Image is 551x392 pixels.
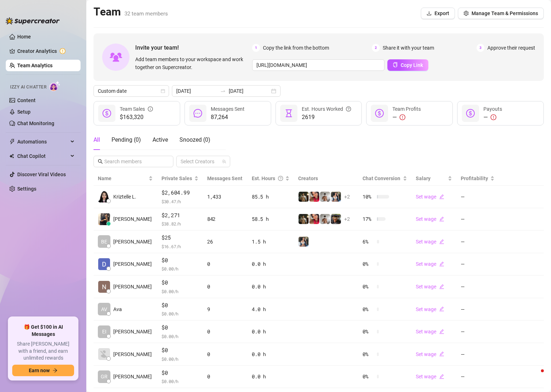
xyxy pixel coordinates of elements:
[491,114,496,120] span: exclamation-circle
[9,154,14,159] img: Chat Copilot
[416,284,444,290] a: Set wageedit
[113,350,152,358] span: [PERSON_NAME]
[29,368,50,373] span: Earn now
[17,136,68,147] span: Automations
[229,87,270,95] input: End date
[400,114,405,120] span: exclamation-circle
[439,374,444,379] span: edit
[12,341,74,362] span: Share [PERSON_NAME] with a friend, and earn unlimited rewards
[207,238,243,246] div: 26
[98,281,110,293] img: Naomi Ochoa
[17,63,53,68] a: Team Analytics
[113,328,152,336] span: [PERSON_NAME]
[113,305,122,313] span: Ava
[111,136,141,144] div: Pending ( 0 )
[427,11,432,16] span: download
[161,278,199,287] span: $0
[98,258,110,270] img: Davis Armbrust
[363,305,374,313] span: 0 %
[466,109,475,118] span: dollar-circle
[102,328,106,336] span: EI
[299,237,309,247] img: Katy
[383,44,434,52] span: Share it with your team
[252,283,290,291] div: 0.0 h
[363,238,374,246] span: 6 %
[207,260,243,268] div: 0
[207,176,242,181] span: Messages Sent
[252,174,284,182] div: Est. Hours
[456,275,499,298] td: —
[375,109,384,118] span: dollar-circle
[434,10,449,16] span: Export
[299,214,309,224] img: Tony
[161,198,199,205] span: $ 30.47 /h
[135,55,249,71] span: Add team members to your workspace and work together on Supercreator.
[252,260,290,268] div: 0.0 h
[309,214,319,224] img: Vanessa
[416,306,444,312] a: Set wageedit
[161,256,199,265] span: $0
[193,109,202,118] span: message
[252,215,290,223] div: 58.5 h
[456,366,499,388] td: —
[161,176,192,181] span: Private Sales
[161,243,199,250] span: $ 16.67 /h
[331,192,341,202] img: Katy
[252,44,260,52] span: 1
[94,172,157,186] th: Name
[135,43,252,52] span: Invite your team!
[98,159,103,164] span: search
[222,159,226,164] span: team
[252,305,290,313] div: 4.0 h
[17,97,36,103] a: Content
[363,176,400,181] span: Chat Conversion
[416,194,444,200] a: Set wageedit
[98,86,165,96] span: Custom date
[161,355,199,363] span: $ 0.00 /h
[416,374,444,379] a: Set wageedit
[98,213,110,225] img: Sean Carino
[17,34,31,40] a: Home
[416,261,444,267] a: Set wageedit
[439,284,444,289] span: edit
[439,329,444,334] span: edit
[458,8,544,19] button: Manage Team & Permissions
[393,62,398,67] span: copy
[17,45,75,57] a: Creator Analytics exclamation-circle
[363,260,374,268] span: 0 %
[98,174,147,182] span: Name
[483,113,502,122] div: —
[252,193,290,201] div: 85.5 h
[416,239,444,245] a: Set wageedit
[439,216,444,222] span: edit
[49,81,60,91] img: AI Chatter
[344,193,350,201] span: + 2
[161,301,199,310] span: $0
[113,215,152,223] span: [PERSON_NAME]
[207,305,243,313] div: 9
[220,88,226,94] span: to
[12,365,74,376] button: Earn nowarrow-right
[331,214,341,224] img: Nathan
[17,186,36,192] a: Settings
[124,10,168,17] span: 32 team members
[439,306,444,311] span: edit
[161,369,199,377] span: $0
[98,191,110,202] img: Kriztelle L.
[392,113,421,122] div: —
[161,211,199,220] span: $2,271
[252,350,290,358] div: 0.0 h
[161,89,165,93] span: calendar
[252,328,290,336] div: 0.0 h
[456,343,499,366] td: —
[113,373,152,380] span: [PERSON_NAME]
[9,139,15,145] span: thunderbolt
[98,348,110,360] img: Derik Barron
[161,265,199,272] span: $ 0.00 /h
[161,378,199,385] span: $ 0.00 /h
[456,320,499,343] td: —
[294,172,358,186] th: Creators
[17,109,31,115] a: Setup
[363,193,374,201] span: 10 %
[439,261,444,266] span: edit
